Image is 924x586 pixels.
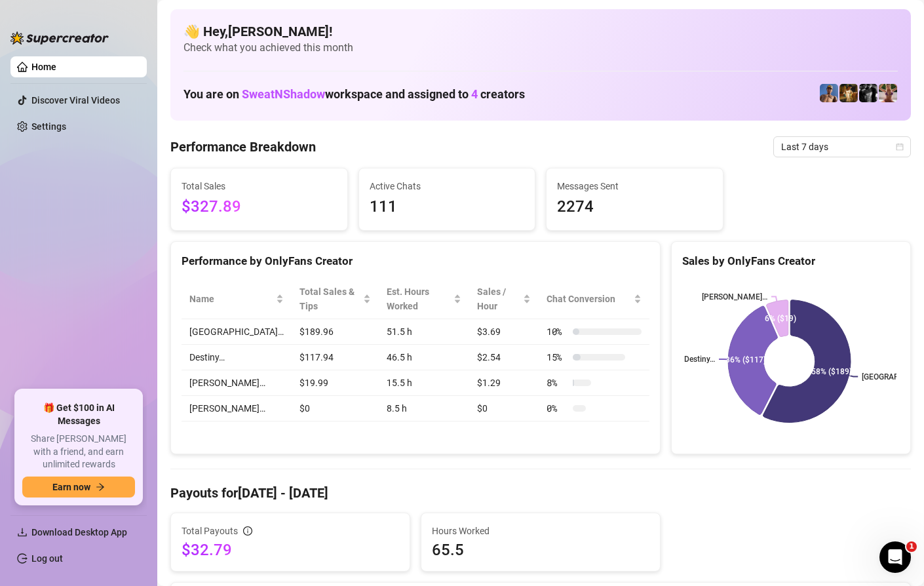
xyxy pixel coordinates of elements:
[183,22,898,41] h4: 👋 Hey, [PERSON_NAME] !
[170,138,316,156] h4: Performance Breakdown
[906,541,917,552] span: 1
[896,143,904,151] span: calendar
[379,345,469,370] td: 46.5 h
[182,370,292,396] td: [PERSON_NAME]…
[292,345,379,370] td: $117.94
[292,279,379,319] th: Total Sales & Tips
[781,137,903,157] span: Last 7 days
[469,370,539,396] td: $1.29
[839,84,858,102] img: Marvin
[292,396,379,421] td: $0
[387,284,450,313] div: Est. Hours Worked
[243,526,252,536] span: info-circle
[379,396,469,421] td: 8.5 h
[182,345,292,370] td: Destiny…
[31,553,63,564] a: Log out
[31,121,66,132] a: Settings
[379,370,469,396] td: 15.5 h
[547,376,568,390] span: 8 %
[182,252,649,270] div: Performance by OnlyFans Creator
[182,524,238,538] span: Total Payouts
[557,179,712,193] span: Messages Sent
[547,350,568,364] span: 15 %
[22,433,135,471] span: Share [PERSON_NAME] with a friend, and earn unlimited rewards
[17,527,28,537] span: download
[182,539,399,560] span: $32.79
[684,355,715,364] text: Destiny…
[96,482,105,492] span: arrow-right
[299,284,360,313] span: Total Sales & Tips
[469,279,539,319] th: Sales / Hour
[370,179,525,193] span: Active Chats
[547,401,568,416] span: 0 %
[31,527,127,537] span: Download Desktop App
[879,84,897,102] img: Destiny
[471,87,478,101] span: 4
[182,319,292,345] td: [GEOGRAPHIC_DATA]…
[22,477,135,498] button: Earn nowarrow-right
[547,292,631,306] span: Chat Conversion
[432,539,649,560] span: 65.5
[31,95,120,106] a: Discover Viral Videos
[10,31,109,45] img: logo-BBDzfeDw.svg
[183,87,525,102] h1: You are on workspace and assigned to creators
[432,524,649,538] span: Hours Worked
[820,84,838,102] img: Dallas
[182,279,292,319] th: Name
[469,396,539,421] td: $0
[539,279,649,319] th: Chat Conversion
[702,292,767,302] text: [PERSON_NAME]…
[557,195,712,220] span: 2274
[189,292,273,306] span: Name
[22,402,135,427] span: 🎁 Get $100 in AI Messages
[469,319,539,345] td: $3.69
[379,319,469,345] td: 51.5 h
[547,324,568,339] span: 10 %
[469,345,539,370] td: $2.54
[182,195,337,220] span: $327.89
[52,482,90,492] span: Earn now
[170,484,911,502] h4: Payouts for [DATE] - [DATE]
[370,195,525,220] span: 111
[182,396,292,421] td: [PERSON_NAME]…
[292,319,379,345] td: $189.96
[31,62,56,72] a: Home
[859,84,877,102] img: Marvin
[682,252,900,270] div: Sales by OnlyFans Creator
[477,284,520,313] span: Sales / Hour
[242,87,325,101] span: SweatNShadow
[183,41,898,55] span: Check what you achieved this month
[292,370,379,396] td: $19.99
[879,541,911,573] iframe: Intercom live chat
[182,179,337,193] span: Total Sales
